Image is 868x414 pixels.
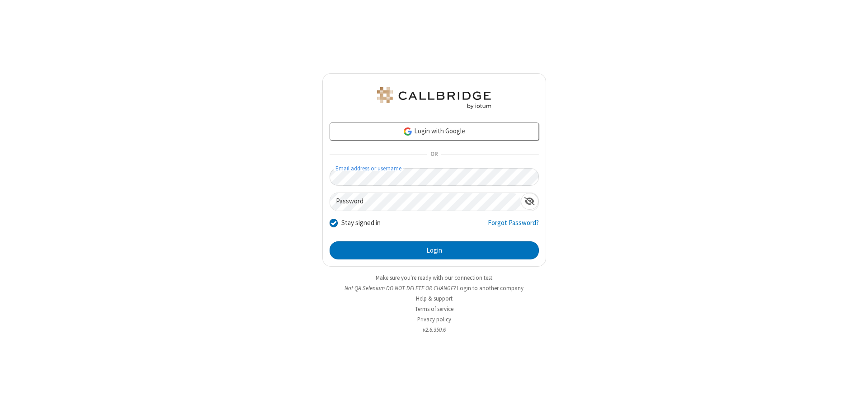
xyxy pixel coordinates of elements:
img: google-icon.png [403,127,413,136]
li: v2.6.350.6 [322,325,546,334]
button: Login [330,241,539,259]
label: Stay signed in [341,218,381,228]
li: Not QA Selenium DO NOT DELETE OR CHANGE? [322,284,546,292]
a: Login with Google [330,122,539,141]
div: Show password [521,193,538,210]
input: Email address or username [330,168,539,186]
a: Make sure you're ready with our connection test [376,274,492,282]
a: Help & support [416,295,453,302]
a: Privacy policy [417,315,451,323]
span: OR [427,148,441,161]
input: Password [330,193,521,211]
button: Login to another company [457,284,524,292]
a: Forgot Password? [488,218,539,235]
a: Terms of service [415,305,453,313]
img: QA Selenium DO NOT DELETE OR CHANGE [375,87,493,109]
